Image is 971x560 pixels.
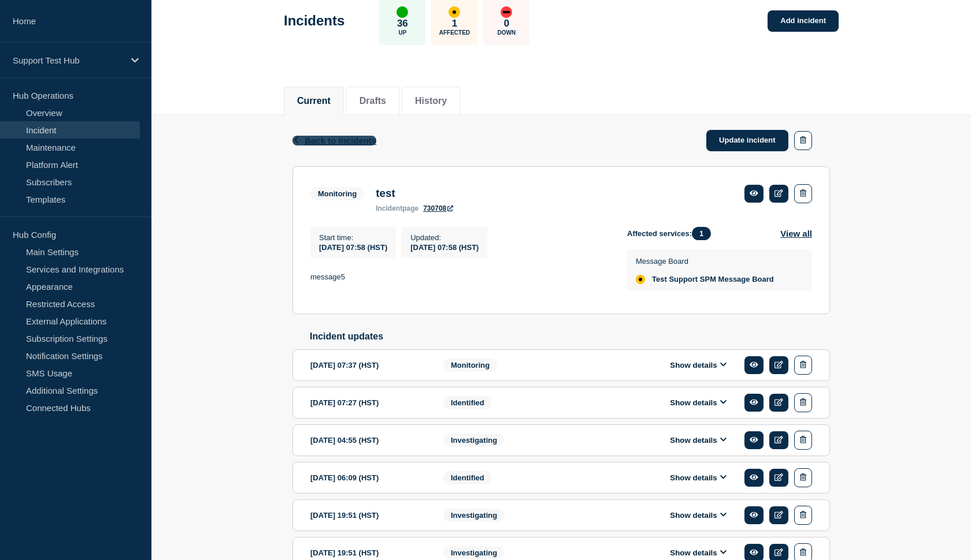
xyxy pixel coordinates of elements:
a: 730708 [423,204,453,212]
p: Start time : [319,233,387,242]
span: Identified [443,471,492,484]
div: [DATE] 07:37 (HST) [310,356,426,375]
p: Up [398,29,406,36]
button: Show details [666,435,730,445]
span: 1 [692,227,711,240]
p: message5 [310,272,609,282]
h2: Incident updates [310,331,830,342]
a: Add incident [768,10,839,32]
p: Affected [439,29,470,36]
p: 1 [452,18,457,29]
button: Current [297,96,331,106]
button: View all [780,227,812,240]
span: Investigating [443,546,505,559]
div: down [501,6,512,18]
h1: Incidents [284,13,344,29]
span: Monitoring [310,187,364,200]
p: Updated : [410,233,479,242]
div: [DATE] 07:58 (HST) [410,242,479,252]
button: Show details [666,473,730,483]
div: affected [449,6,460,18]
p: Down [498,29,516,36]
button: Back to Incidents [292,136,376,145]
p: 0 [504,18,509,29]
h3: test [376,187,453,200]
span: incident [376,204,402,212]
button: Show details [666,360,730,370]
button: Drafts [360,96,386,106]
div: [DATE] 19:51 (HST) [310,506,426,525]
span: Investigating [443,434,505,447]
button: Show details [666,510,730,520]
button: History [415,96,447,106]
span: Test Support SPM Message Board [652,275,774,284]
p: 36 [397,18,408,29]
span: Identified [443,396,492,409]
button: Show details [666,548,730,558]
p: Support Test Hub [13,55,124,65]
span: Affected services: [627,227,717,240]
button: Show details [666,398,730,408]
div: [DATE] 06:09 (HST) [310,468,426,487]
span: [DATE] 07:58 (HST) [319,243,387,252]
span: Monitoring [443,359,497,372]
p: page [376,204,418,212]
span: Back to Incidents [305,136,376,145]
p: Message Board [636,257,774,266]
div: up [396,6,408,18]
div: affected [636,275,645,284]
a: Update incident [706,130,788,151]
div: [DATE] 04:55 (HST) [310,431,426,450]
div: [DATE] 07:27 (HST) [310,393,426,412]
span: Investigating [443,509,505,522]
